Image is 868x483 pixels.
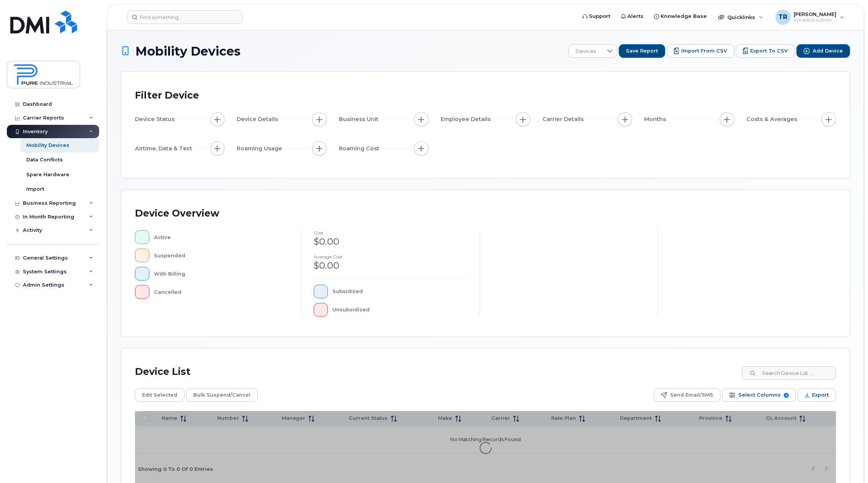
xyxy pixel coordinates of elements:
[186,388,258,402] button: Bulk Suspend/Cancel
[142,389,177,401] span: Edit Selected
[135,45,241,58] span: Mobility Devices
[738,389,781,401] span: Select Columns
[314,230,467,235] h4: cost
[619,44,665,58] button: Save Report
[797,388,836,402] button: Export
[670,389,713,401] span: Send Email/SMS
[339,145,382,153] span: Roaming Cost
[339,115,381,123] span: Business Unit
[237,145,284,153] span: Roaming Usage
[193,389,250,401] span: Bulk Suspend/Cancel
[135,388,185,402] button: Edit Selected
[332,303,467,317] div: Unsubsidized
[654,388,720,402] button: Send Email/SMS
[644,115,668,123] span: Months
[784,393,789,398] span: 9
[154,249,289,262] div: Suspended
[332,285,467,298] div: Subsidized
[314,235,467,248] div: $0.00
[135,362,191,382] div: Device List
[626,48,658,54] span: Save Report
[742,366,836,380] input: Search Device List ...
[812,389,829,401] span: Export
[154,230,289,244] div: Active
[796,44,850,58] button: Add Device
[135,204,219,223] div: Device Overview
[135,86,199,105] div: Filter Device
[681,48,727,54] span: Import from CSV
[750,48,788,54] span: Export to CSV
[569,45,603,58] span: Devices
[542,115,586,123] span: Carrier Details
[736,44,795,58] button: Export to CSV
[237,115,280,123] span: Device Details
[722,388,796,402] button: Select Columns 9
[135,145,194,153] span: Airtime, Data & Text
[154,267,289,281] div: With Billing
[314,254,467,259] h4: Average cost
[154,285,289,299] div: Cancelled
[813,48,843,54] span: Add Device
[667,44,734,58] button: Import from CSV
[441,115,493,123] span: Employee Details
[135,115,177,123] span: Device Status
[746,115,799,123] span: Costs & Averages
[314,259,467,272] div: $0.00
